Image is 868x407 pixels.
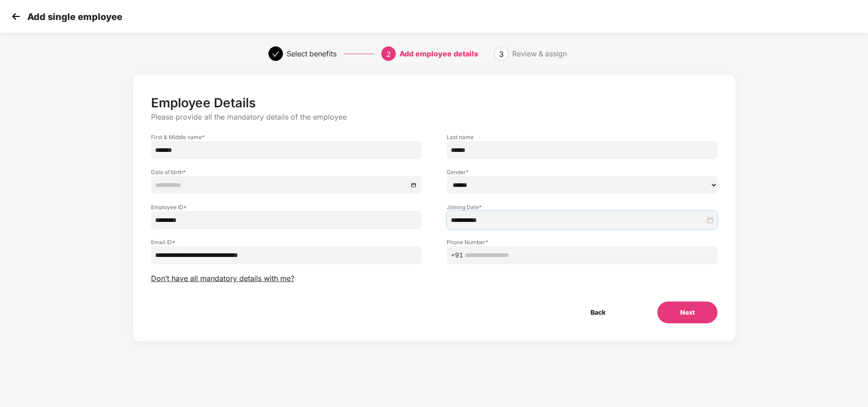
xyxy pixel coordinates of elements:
[386,50,391,59] span: 2
[272,50,279,58] span: check
[9,10,23,23] img: svg+xml;base64,PHN2ZyB4bWxucz0iaHR0cDovL3d3dy53My5vcmcvMjAwMC9zdmciIHdpZHRoPSIzMCIgaGVpZ2h0PSIzMC...
[151,133,422,141] label: First & Middle name
[499,50,504,59] span: 3
[447,168,717,176] label: Gender
[447,203,717,211] label: Joining Date
[151,238,422,246] label: Email ID
[151,274,294,283] span: Don’t have all mandatory details with me?
[151,203,422,211] label: Employee ID
[657,301,717,323] button: Next
[151,95,717,111] p: Employee Details
[399,46,478,61] div: Add employee details
[447,238,717,246] label: Phone Number
[451,250,463,260] span: +91
[512,46,567,61] div: Review & assign
[287,46,337,61] div: Select benefits
[151,168,422,176] label: Date of birth
[447,133,717,141] label: Last name
[568,301,628,323] button: Back
[27,11,122,22] p: Add single employee
[151,112,717,122] p: Please provide all the mandatory details of the employee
